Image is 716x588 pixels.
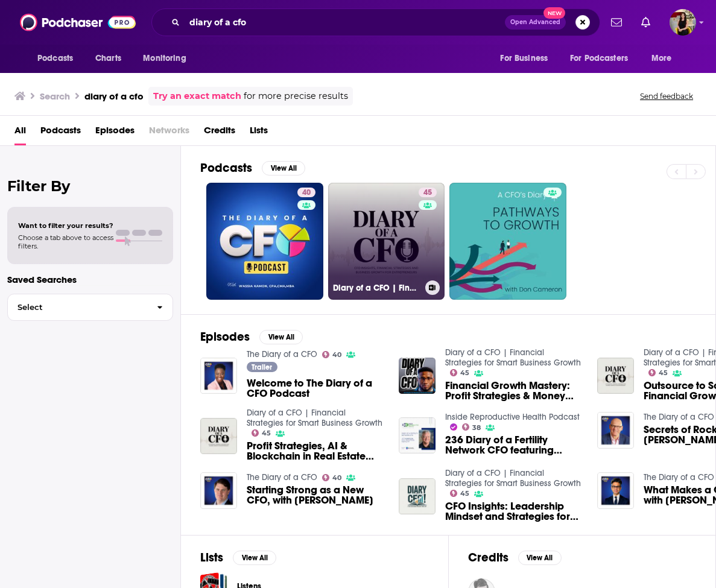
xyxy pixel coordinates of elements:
[510,19,560,25] span: Open Advanced
[492,47,563,70] button: open menu
[149,121,189,145] span: Networks
[87,47,128,70] a: Charts
[450,369,470,376] a: 45
[399,358,436,394] img: Financial Growth Mastery: Profit Strategies & Money Management Insights | Diary Of A CFO Podcast
[7,294,173,321] button: Select
[7,177,173,195] h2: Filter By
[204,121,235,145] a: Credits
[472,425,481,431] span: 38
[200,418,237,455] img: Profit Strategies, AI & Blockchain in Real Estate Finance w/ Chris BC | Diary of a CFO
[247,441,384,461] span: Profit Strategies, AI & Blockchain in Real Estate Finance w/ [PERSON_NAME] | Diary of a CFO
[643,47,687,70] button: open menu
[20,11,136,34] img: Podchaser - Follow, Share and Rate Podcasts
[200,472,237,509] a: Starting Strong as a New CFO, with Matt Ziegler
[135,47,201,70] button: open menu
[518,551,562,565] button: View All
[18,233,113,250] span: Choose a tab above to access filters.
[606,12,627,33] a: Show notifications dropdown
[297,188,315,197] a: 40
[644,472,714,482] a: The Diary of a CFO
[200,550,276,565] a: ListsView All
[460,491,469,496] span: 45
[670,9,696,36] span: Logged in as cassey
[37,50,73,67] span: Podcasts
[84,90,144,102] h3: diary of a cfo
[252,429,271,437] a: 45
[29,47,89,70] button: open menu
[233,551,276,565] button: View All
[8,303,147,311] span: Select
[262,161,305,175] button: View All
[247,485,384,505] span: Starting Strong as a New CFO, with [PERSON_NAME]
[252,364,272,371] span: Trailer
[597,358,634,394] img: Outsource to Scale: Financial Growth, Profit Strategy & Smart HR with Suzanna Martinez | Diary Of...
[445,381,583,401] a: Financial Growth Mastery: Profit Strategies & Money Management Insights | Diary Of A CFO Podcast
[200,329,303,344] a: EpisodesView All
[247,349,317,359] a: The Diary of a CFO
[670,9,696,36] img: User Profile
[597,472,634,509] img: What Makes a Great CFO, with Dr. Tamer Alsayed
[244,89,348,103] span: for more precise results
[143,50,186,67] span: Monitoring
[445,412,580,422] a: Inside Reproductive Health Podcast
[445,468,581,488] a: Diary of a CFO | Financial Strategies for Smart Business Growth
[332,352,341,358] span: 40
[445,501,583,522] a: CFO Insights: Leadership Mindset and Strategies for Business Growth
[468,550,508,565] h2: Credits
[636,91,697,101] button: Send feedback
[332,475,341,481] span: 40
[322,474,342,481] a: 40
[462,423,481,431] a: 38
[670,9,696,36] button: Show profile menu
[468,550,562,565] a: CreditsView All
[460,370,469,376] span: 45
[95,50,121,67] span: Charts
[399,417,436,454] a: 236 Diary of a Fertility Network CFO featuring JT Thompson, CFO of Inception Fertility
[445,435,583,455] a: 236 Diary of a Fertility Network CFO featuring JT Thompson, CFO of Inception Fertility
[648,369,668,376] a: 45
[200,329,250,344] h2: Episodes
[247,485,384,505] a: Starting Strong as a New CFO, with Matt Ziegler
[18,221,113,230] span: Want to filter your results?
[543,7,565,19] span: New
[445,347,581,368] a: Diary of a CFO | Financial Strategies for Smart Business Growth
[597,412,634,449] img: Secrets of Rockstar CFOs: Jack McCullough on Developing the Next Generation of CFOs
[250,121,268,145] a: Lists
[562,47,645,70] button: open menu
[200,160,252,175] h2: Podcasts
[450,490,470,497] a: 45
[644,412,714,422] a: The Diary of a CFO
[259,330,303,344] button: View All
[419,188,437,197] a: 45
[636,12,655,33] a: Show notifications dropdown
[153,89,241,103] a: Try an exact match
[40,121,81,145] a: Podcasts
[651,50,672,67] span: More
[333,283,420,293] h3: Diary of a CFO | Financial Strategies for Smart Business Growth
[328,183,445,300] a: 45Diary of a CFO | Financial Strategies for Smart Business Growth
[302,187,311,199] span: 40
[200,160,305,175] a: PodcastsView All
[247,378,384,399] a: Welcome to The Diary of a CFO Podcast
[322,351,342,358] a: 40
[659,370,668,376] span: 45
[14,121,26,145] span: All
[247,472,317,482] a: The Diary of a CFO
[500,50,548,67] span: For Business
[95,121,135,145] a: Episodes
[200,358,237,394] img: Welcome to The Diary of a CFO Podcast
[40,90,70,102] h3: Search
